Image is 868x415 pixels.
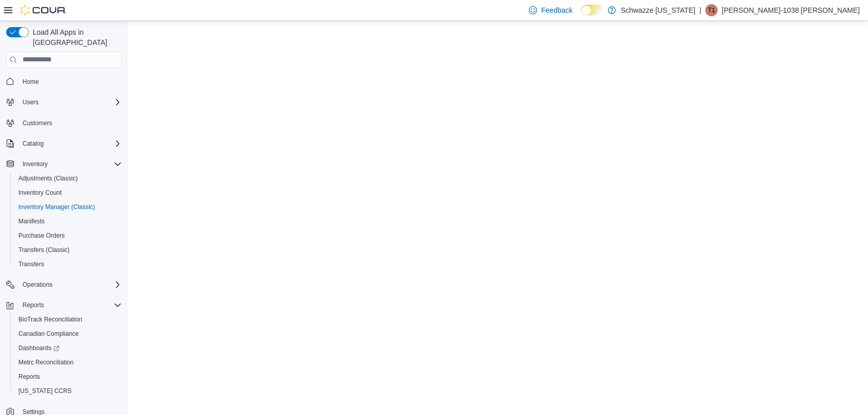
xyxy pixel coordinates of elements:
[14,172,122,185] span: Adjustments (Classic)
[18,203,95,211] span: Inventory Manager (Classic)
[14,244,122,256] span: Transfers (Classic)
[2,136,126,151] button: Catalog
[23,160,48,168] span: Inventory
[2,95,126,109] button: Users
[10,312,126,327] button: BioTrack Reconciliation
[699,4,701,16] p: |
[2,116,126,130] button: Customers
[10,228,126,243] button: Purchase Orders
[2,298,126,312] button: Reports
[10,200,126,214] button: Inventory Manager (Classic)
[18,344,59,352] span: Dashboards
[2,74,126,89] button: Home
[18,330,79,338] span: Canadian Compliance
[14,328,122,340] span: Canadian Compliance
[18,315,82,324] span: BioTrack Reconciliation
[2,157,126,171] button: Inventory
[18,96,122,108] span: Users
[18,174,78,182] span: Adjustments (Classic)
[14,371,122,383] span: Reports
[18,158,122,170] span: Inventory
[18,217,44,225] span: Manifests
[18,358,74,366] span: Metrc Reconciliation
[23,301,44,309] span: Reports
[20,5,66,15] img: Cova
[18,158,52,170] button: Inventory
[23,140,43,148] span: Catalog
[14,342,63,354] a: Dashboards
[14,342,122,354] span: Dashboards
[14,172,82,185] a: Adjustments (Classic)
[18,137,122,150] span: Catalog
[10,370,126,384] button: Reports
[10,243,126,257] button: Transfers (Classic)
[18,299,48,311] button: Reports
[23,98,38,106] span: Users
[708,4,715,16] span: T1
[14,356,78,368] a: Metrc Reconciliation
[705,4,718,16] div: Thomas-1038 Aragon
[722,4,860,16] p: [PERSON_NAME]-1038 [PERSON_NAME]
[10,257,126,271] button: Transfers
[14,371,44,383] a: Reports
[14,258,48,270] a: Transfers
[18,137,48,150] button: Catalog
[10,171,126,186] button: Adjustments (Classic)
[14,215,49,227] a: Manifests
[14,187,66,199] a: Inventory Count
[18,373,40,381] span: Reports
[18,232,65,240] span: Purchase Orders
[18,189,62,197] span: Inventory Count
[14,313,122,326] span: BioTrack Reconciliation
[14,201,99,213] a: Inventory Manager (Classic)
[18,117,56,129] a: Customers
[18,299,122,311] span: Reports
[581,5,603,15] input: Dark Mode
[14,229,69,242] a: Purchase Orders
[2,278,126,292] button: Operations
[14,258,122,270] span: Transfers
[10,384,126,398] button: [US_STATE] CCRS
[18,279,122,291] span: Operations
[10,341,126,355] a: Dashboards
[18,75,122,88] span: Home
[14,385,76,397] a: [US_STATE] CCRS
[10,355,126,370] button: Metrc Reconciliation
[18,76,43,88] a: Home
[18,387,72,395] span: [US_STATE] CCRS
[14,229,122,242] span: Purchase Orders
[14,215,122,227] span: Manifests
[10,214,126,228] button: Manifests
[18,96,42,108] button: Users
[18,246,70,254] span: Transfers (Classic)
[23,281,53,289] span: Operations
[29,27,122,48] span: Load All Apps in [GEOGRAPHIC_DATA]
[14,201,122,213] span: Inventory Manager (Classic)
[10,186,126,200] button: Inventory Count
[14,187,122,199] span: Inventory Count
[23,78,39,86] span: Home
[18,279,57,291] button: Operations
[541,5,572,15] span: Feedback
[14,244,74,256] a: Transfers (Classic)
[10,327,126,341] button: Canadian Compliance
[14,356,122,368] span: Metrc Reconciliation
[18,260,44,268] span: Transfers
[14,385,122,397] span: Washington CCRS
[14,313,86,326] a: BioTrack Reconciliation
[621,4,696,16] p: Schwazze [US_STATE]
[23,119,52,127] span: Customers
[18,117,122,129] span: Customers
[14,328,83,340] a: Canadian Compliance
